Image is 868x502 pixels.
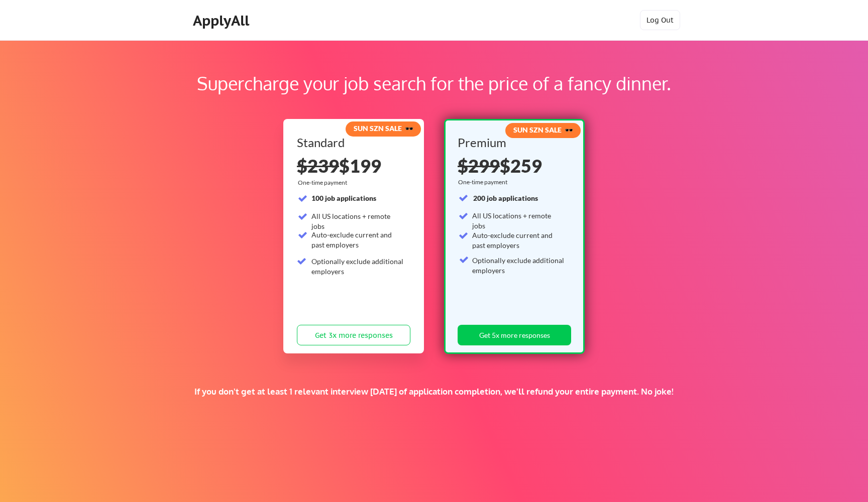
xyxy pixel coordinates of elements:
strong: 100 job applications [311,194,376,202]
button: Get 3x more responses [297,325,410,345]
div: All US locations + remote jobs [472,211,565,230]
div: $259 [458,157,568,175]
button: Log Out [640,10,680,30]
div: One-time payment [458,178,510,186]
button: Get 5x more responses [458,325,571,345]
div: Supercharge your job search for the price of a fancy dinner. [64,70,804,97]
div: Standard [297,137,407,149]
div: If you don't get at least 1 relevant interview [DATE] of application completion, we'll refund you... [174,386,694,397]
strong: SUN SZN SALE 🕶️ [354,124,413,133]
div: $199 [297,157,410,175]
strong: SUN SZN SALE 🕶️ [513,125,573,134]
div: All US locations + remote jobs [311,211,404,231]
s: $239 [297,155,339,177]
div: Auto-exclude current and past employers [311,230,404,249]
s: $299 [458,155,500,177]
div: One-time payment [298,179,350,187]
strong: 200 job applications [473,194,538,202]
div: Premium [458,137,568,149]
div: Optionally exclude additional employers [311,257,404,276]
div: ApplyAll [193,12,252,29]
div: Optionally exclude additional employers [472,256,565,275]
div: Auto-exclude current and past employers [472,230,565,250]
